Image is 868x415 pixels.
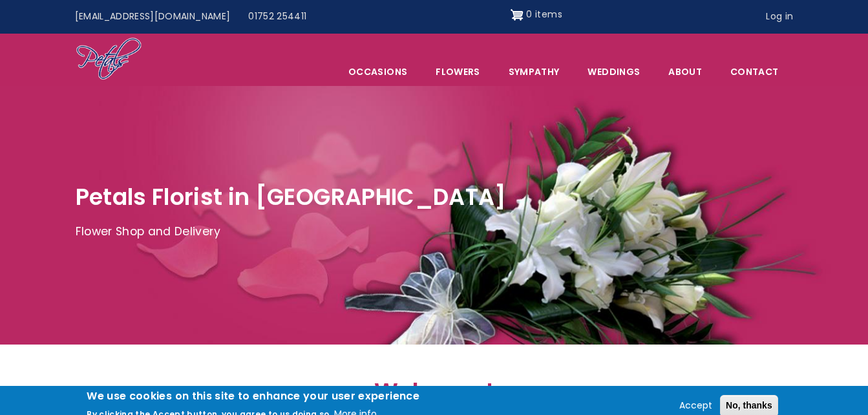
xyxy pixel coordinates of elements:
a: Shopping cart 0 items [511,5,562,25]
span: Occasions [335,58,421,85]
a: Sympathy [495,58,573,85]
a: Log in [757,5,802,29]
a: 01752 254411 [239,5,315,29]
a: [EMAIL_ADDRESS][DOMAIN_NAME] [66,5,240,29]
a: Contact [717,58,792,85]
p: Flower Shop and Delivery [76,222,793,242]
span: 0 items [526,8,562,21]
h2: We use cookies on this site to enhance your user experience [87,389,419,403]
h2: Welcome! [153,378,715,412]
a: About [655,58,715,85]
button: Accept [674,398,717,414]
span: Petals Florist in [GEOGRAPHIC_DATA] [76,181,507,213]
span: Weddings [574,58,653,85]
img: Home [76,37,142,82]
a: Flowers [422,58,493,85]
img: Shopping cart [511,5,524,25]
